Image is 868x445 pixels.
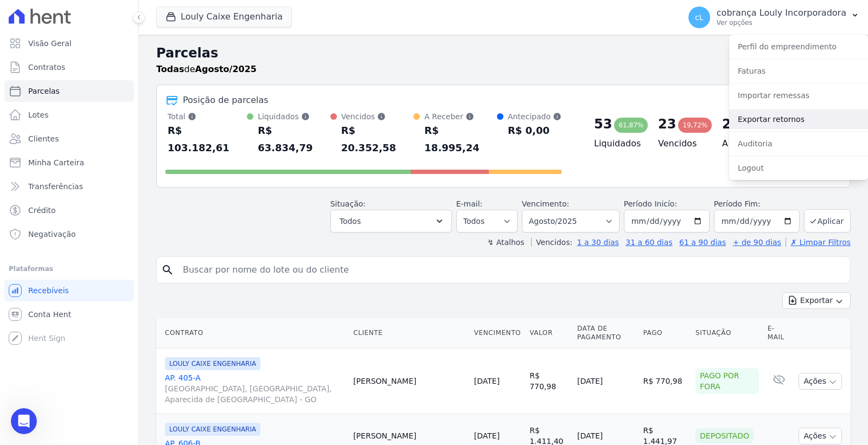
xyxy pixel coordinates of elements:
[28,309,71,320] span: Conta Hent
[680,2,868,33] button: cL cobrança Louly Incorporadora Ver opções
[525,318,573,349] th: Valor
[154,307,208,331] div: Obrigada.
[474,377,500,385] a: [DATE]
[614,118,648,133] div: 61,87%
[658,115,676,133] div: 23
[258,122,330,157] div: R$ 63.834,79
[639,318,692,349] th: Pago
[4,176,134,197] a: Transferências
[176,259,846,281] input: Buscar por nome do lote ou do cliente
[729,158,868,178] a: Logout
[424,111,497,122] div: A Receber
[156,43,851,63] h2: Parcelas
[782,292,851,309] button: Exportar
[799,373,842,390] button: Ações
[9,332,208,351] textarea: Envie uma mensagem...
[17,355,25,364] button: Selecionador de Emoji
[717,18,846,27] p: Ver opções
[165,383,344,405] span: [GEOGRAPHIC_DATA], [GEOGRAPHIC_DATA], Aparecida de [GEOGRAPHIC_DATA] - GO
[17,49,169,91] div: Você receberá respostas aqui e no seu e-mail: ✉️
[4,223,134,245] a: Negativação
[799,428,842,444] button: Ações
[695,14,704,21] span: cL
[27,108,119,117] b: menos de 30 minutos
[195,64,257,74] strong: Agosto/2025
[156,318,349,349] th: Contrato
[156,7,292,27] button: Louly Caixe Engenharia
[4,80,134,102] a: Parcelas
[573,318,639,349] th: Data de Pagamento
[349,318,470,349] th: Cliente
[522,199,569,208] label: Vencimento:
[340,215,361,228] span: Todos
[577,238,619,247] a: 1 a 30 dias
[28,109,49,120] span: Lotes
[573,349,639,414] td: [DATE]
[4,199,134,221] a: Crédito
[508,122,561,139] div: R$ 0,00
[624,199,677,208] label: Período Inicío:
[161,263,174,276] i: search
[9,262,130,275] div: Plataformas
[639,349,692,414] td: R$ 770,98
[4,152,134,173] a: Minha Carteira
[695,368,759,394] div: Pago por fora
[487,238,524,247] label: ↯ Atalhos
[28,133,59,144] span: Clientes
[4,56,134,78] a: Contratos
[258,111,330,122] div: Liquidados
[165,372,344,405] a: AP. 405-A[GEOGRAPHIC_DATA], [GEOGRAPHIC_DATA], Aparecida de [GEOGRAPHIC_DATA] - GO
[733,238,781,247] a: + de 90 dias
[9,42,178,125] div: Você receberá respostas aqui e no seu e-mail:✉️[EMAIL_ADDRESS][DOMAIN_NAME]Nosso tempo de respost...
[17,70,104,90] b: [EMAIL_ADDRESS][DOMAIN_NAME]
[170,4,190,25] button: Início
[28,38,72,49] span: Visão Geral
[4,304,134,325] a: Conta Hent
[508,111,561,122] div: Antecipado
[714,198,800,210] label: Período Fim:
[17,207,169,292] div: Estou bem e você? Por enquanto não há um prazo final, mas estamos orientando os clientes a agenda...
[525,349,573,414] td: R$ 770,98
[691,318,763,349] th: Situação
[729,37,868,56] a: Perfil do empreendimento
[717,8,846,18] p: cobrança Louly Incorporadora
[474,431,500,440] a: [DATE]
[53,10,91,18] h1: Operator
[531,238,572,247] label: Vencidos:
[341,111,414,122] div: Vencidos
[722,115,740,133] div: 20
[17,96,169,118] div: Nosso tempo de resposta habitual 🕒
[52,355,60,364] button: Upload do anexo
[31,6,48,23] img: Profile image for Operator
[65,139,200,150] div: Tem prazo para fazer essa reunião?
[28,181,83,192] span: Transferências
[4,128,134,150] a: Clientes
[186,351,203,368] button: Enviar uma mensagem
[695,428,754,443] div: Depositado
[658,137,705,150] h4: Vencidos
[679,238,726,247] a: 61 a 90 dias
[28,285,69,296] span: Recebíveis
[330,199,366,208] label: Situação:
[17,197,169,208] div: Olá, bom dia!
[424,122,497,157] div: R$ 18.995,24
[626,238,672,247] a: 31 a 60 dias
[28,157,84,168] span: Minha Carteira
[183,94,269,107] div: Posição de parcelas
[165,423,260,436] span: LOULY CAIXE ENGENHARIA
[28,205,56,216] span: Crédito
[9,133,208,165] div: cobrança diz…
[4,33,134,54] a: Visão Geral
[729,86,868,105] a: Importar remessas
[9,42,208,133] div: Operator diz…
[594,137,641,150] h4: Liquidados
[786,238,851,247] a: ✗ Limpar Filtros
[678,118,712,133] div: 19,72%
[470,318,525,349] th: Vencimento
[4,104,134,126] a: Lotes
[162,314,200,325] div: Obrigada.
[165,357,260,370] span: LOULY CAIXE ENGENHARIA
[594,115,612,133] div: 53
[168,122,247,157] div: R$ 103.182,61
[34,355,43,364] button: Selecionador de GIF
